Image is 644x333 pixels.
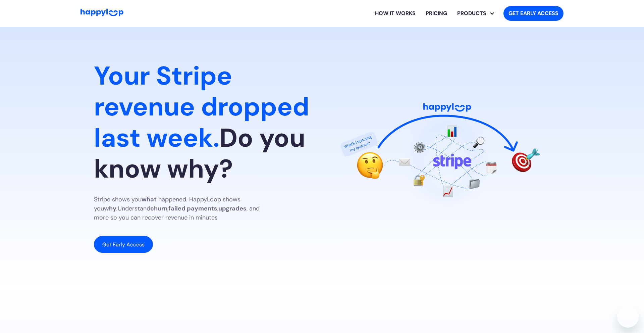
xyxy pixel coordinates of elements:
[94,60,311,184] h1: Do you know why?
[94,236,153,253] a: Get Early Access
[104,204,116,212] strong: why
[150,204,167,212] strong: churn
[142,195,157,203] strong: what
[452,9,491,17] div: PRODUCTS
[80,9,123,16] img: HappyLoop Logo
[218,204,247,212] strong: upgrades
[168,204,217,212] strong: failed payments
[503,6,563,21] a: Get started with HappyLoop
[94,195,275,222] p: Stripe shows you happened. HappyLoop shows you Understand , , , and more so you can recover reven...
[94,59,309,154] span: Your Stripe revenue dropped last week.
[421,3,452,24] a: View HappyLoop pricing plans
[617,306,639,328] iframe: Button to launch messaging window
[116,204,118,212] em: .
[452,3,498,24] div: Explore HappyLoop use cases
[370,3,421,24] a: Learn how HappyLoop works
[457,3,498,24] div: PRODUCTS
[80,9,123,18] a: Go to Home Page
